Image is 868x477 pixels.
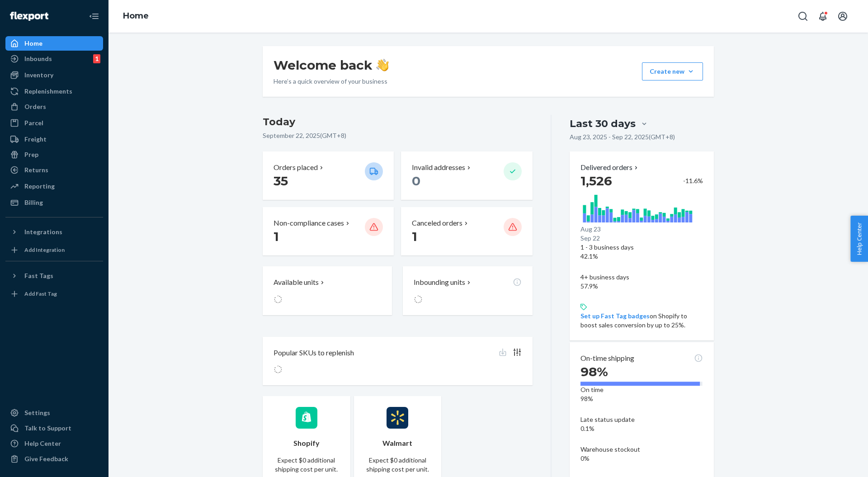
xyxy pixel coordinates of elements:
a: Add Fast Tag [5,287,103,301]
div: Talk to Support [24,424,71,433]
div: Settings [24,408,50,417]
span: 0.1% [580,425,594,432]
button: Integrations [5,225,103,239]
span: 57.9% [580,282,598,290]
p: Popular SKUs to replenish [274,348,354,358]
button: Open Search Box [794,7,812,25]
div: Help Center [24,439,61,448]
div: Inventory [24,71,53,80]
p: Aug 23, 2025 - Sep 22, 2025 ( GMT+8 ) [570,132,675,142]
span: 1 [274,229,279,244]
p: Expect $0 additional shipping cost per unit. [274,456,340,474]
button: Open notifications [814,7,832,25]
p: Walmart [382,438,412,449]
p: Inbounding units [414,277,465,288]
div: Add Fast Tag [24,290,57,298]
a: Orders [5,99,103,114]
button: Orders placed 35 [263,151,394,200]
ol: breadcrumbs [116,3,156,29]
p: on Shopify to boost sales conversion by up to 25%. [580,312,703,330]
div: Add Integration [24,246,65,254]
button: Fast Tags [5,269,103,283]
button: Close Navigation [85,7,103,25]
span: 35 [274,173,288,189]
a: Inbounds1 [5,52,103,66]
button: Delivered orders [580,162,640,173]
div: Home [24,39,42,48]
button: Inbounding units [403,266,532,315]
div: Inbounds [24,54,52,63]
span: 98% [580,364,608,379]
p: Late status update [580,415,703,424]
div: Fast Tags [24,271,53,280]
div: Reporting [24,182,55,191]
button: Create new [642,62,703,80]
div: Orders [24,102,46,111]
p: Non-compliance cases [274,218,344,228]
div: Billing [24,198,43,207]
p: Sep 22 [580,234,703,243]
div: Freight [24,135,47,144]
div: Parcel [24,118,43,128]
a: Parcel [5,116,103,130]
button: Help Center [850,216,868,262]
div: Last 30 days [570,117,636,131]
a: Returns [5,163,103,177]
p: Shopify [293,438,320,449]
a: Inventory [5,68,103,82]
div: -11.6 % [683,176,703,185]
img: hand-wave emoji [376,59,389,71]
div: Replenishments [24,87,72,96]
p: Expect $0 additional shipping cost per unit. [365,456,431,474]
button: Give Feedback [5,452,103,466]
p: On time [580,385,703,394]
p: Available units [274,277,319,288]
span: 98% [580,395,593,402]
a: Settings [5,406,103,420]
a: Freight [5,132,103,146]
button: Non-compliance cases 1 [263,207,394,255]
a: Home [123,11,149,21]
h1: Welcome back [274,57,389,73]
button: Open account menu [834,7,852,25]
p: Invalid addresses [412,162,465,173]
p: 1 - 3 business days [580,243,703,252]
p: On-time shipping [580,353,634,364]
div: Returns [24,165,48,175]
div: Give Feedback [24,454,68,463]
span: 1 [412,229,417,244]
span: 0 [412,173,420,189]
span: 1,526 [580,173,612,189]
div: 1 [93,54,100,63]
h3: Today [263,115,533,129]
a: Set up Fast Tag badges [580,312,650,320]
a: Reporting [5,179,103,194]
a: Add Integration [5,243,103,257]
img: Flexport logo [10,12,48,21]
p: Warehouse stockout [580,445,703,454]
button: Canceled orders 1 [401,207,532,255]
p: Aug 23 [580,225,703,234]
button: Invalid addresses 0 [401,151,532,200]
a: Help Center [5,436,103,451]
a: Billing [5,195,103,210]
button: Available units [263,266,392,315]
div: Prep [24,150,38,159]
div: Integrations [24,227,62,236]
a: Prep [5,147,103,162]
p: Here’s a quick overview of your business [274,77,389,86]
a: Replenishments [5,84,103,99]
span: 0% [580,454,590,462]
a: Talk to Support [5,421,103,435]
a: Home [5,36,103,51]
p: September 22, 2025 ( GMT+8 ) [263,131,533,140]
p: 4+ business days [580,273,703,282]
p: Canceled orders [412,218,462,228]
span: 42.1% [580,252,598,260]
p: Orders placed [274,162,318,173]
